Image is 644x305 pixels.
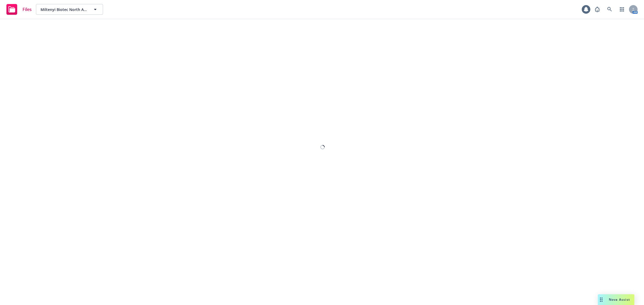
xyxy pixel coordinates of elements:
div: Drag to move [598,294,605,305]
a: Files [4,2,34,17]
span: Miltenyi Biotec North America, Inc. [41,7,87,12]
a: Search [604,4,615,15]
a: Switch app [617,4,627,15]
a: Report a Bug [592,4,603,15]
button: Nova Assist [598,294,634,305]
span: Nova Assist [609,297,630,302]
button: Miltenyi Biotec North America, Inc. [36,4,103,15]
span: Files [23,7,32,12]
